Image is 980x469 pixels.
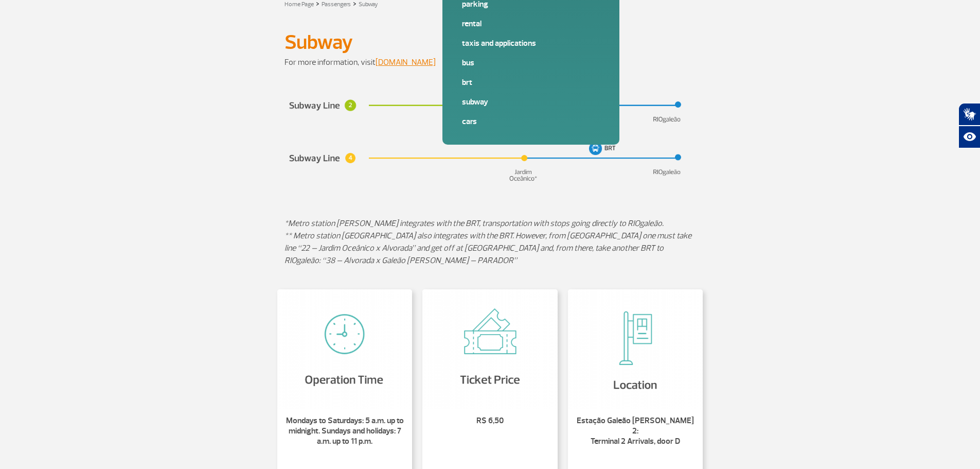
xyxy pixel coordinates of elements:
[462,18,600,29] a: Rental
[376,57,436,67] a: [DOMAIN_NAME]
[429,415,551,426] p: R$ 6,50
[574,415,697,457] p: Estação Galeão [PERSON_NAME] 2: Terminal 2 Arrivals, door D
[284,56,696,68] p: For more information, visit
[359,1,378,8] a: Subway
[462,38,600,49] a: Taxis and applications
[284,1,314,8] a: Home Page
[284,218,664,229] em: *Metro station [PERSON_NAME] integrates with the BRT, transportation with stops going directly to...
[322,1,351,8] a: Passengers
[462,96,600,108] a: Subway
[284,86,696,186] img: subway-ing-v3.png
[958,103,980,148] div: Plugin de acessibilidade da Hand Talk.
[283,415,406,446] p: Mondays to Saturdays: 5 a.m. up to midnight. Sundays and holidays: 7 a.m. up to 11 p.m.
[462,116,600,127] a: Cars
[958,126,980,148] button: Abrir recursos assistivos.
[277,289,413,409] img: Mondays to Saturdays: 5 a.m. up to midnight. Sundays and holidays: 7 a.m. up to 11 p.m.
[462,77,600,88] a: BRT
[284,231,691,266] em: ** Metro station [GEOGRAPHIC_DATA] also integrates with the BRT. However, from [GEOGRAPHIC_DATA] ...
[568,289,703,409] img: Estação Galeão Tom Jobim 2: Terminal 2 Arrivals, door D
[422,289,558,409] img: R$ 6,50
[284,33,696,51] h1: Subway
[462,57,600,68] a: Bus
[958,103,980,126] button: Abrir tradutor de língua de sinais.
